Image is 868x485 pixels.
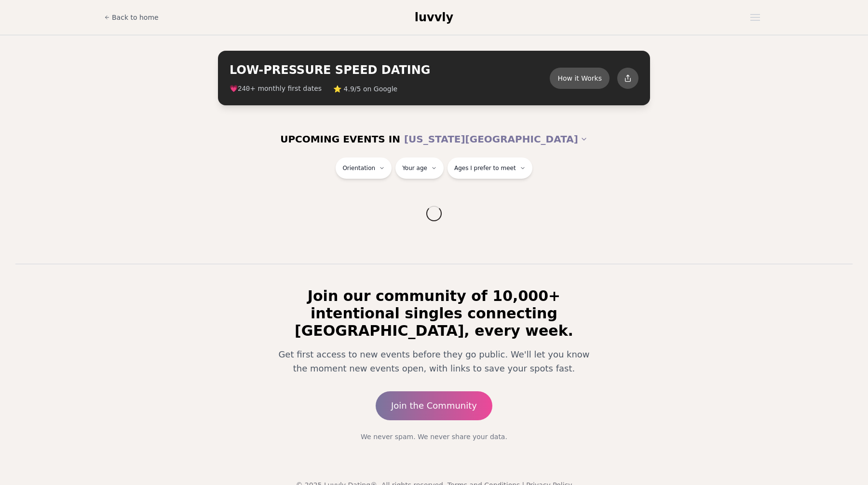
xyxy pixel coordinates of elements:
[264,287,604,340] h2: Join our community of 10,000+ intentional singles connecting [GEOGRAPHIC_DATA], every week.
[415,10,453,25] a: luvvly
[336,157,392,179] button: Orientation
[395,157,444,179] button: Your age
[104,8,159,27] a: Back to home
[376,391,492,420] a: Join the Community
[415,11,453,24] span: luvvly
[238,85,250,93] span: 240
[333,84,397,94] span: ⭐ 4.9/5 on Google
[550,68,610,89] button: How it Works
[448,157,532,179] button: Ages I prefer to meet
[230,84,322,94] span: 💗 + monthly first dates
[272,347,596,376] p: Get first access to new events before they go public. We'll let you know the moment new events op...
[264,432,604,442] p: We never spam. We never share your data.
[230,62,550,78] h2: LOW-PRESSURE SPEED DATING
[746,10,764,25] button: Open menu
[280,132,400,146] span: UPCOMING EVENTS IN
[404,128,588,150] button: [US_STATE][GEOGRAPHIC_DATA]
[402,164,427,172] span: Your age
[454,164,516,172] span: Ages I prefer to meet
[112,13,159,22] span: Back to home
[342,164,375,172] span: Orientation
